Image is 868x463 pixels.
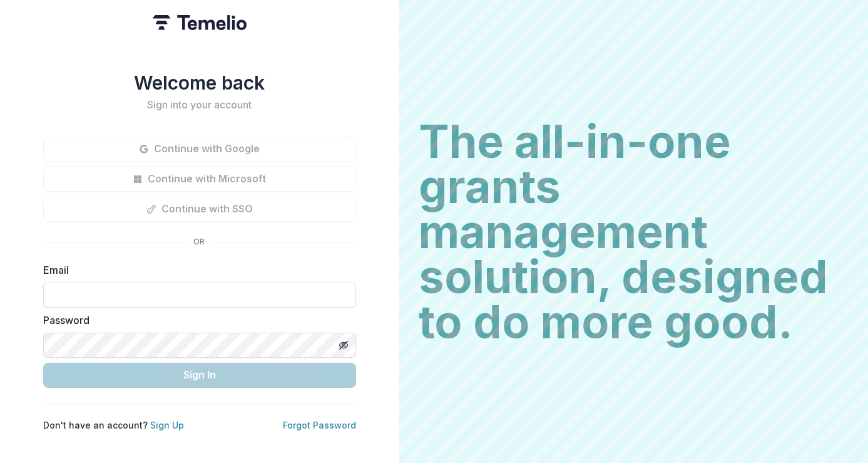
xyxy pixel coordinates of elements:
label: Email [43,263,349,278]
label: Password [43,313,349,328]
a: Sign Up [150,420,184,430]
button: Continue with Microsoft [43,167,356,192]
button: Continue with SSO [43,197,356,222]
p: Don't have an account? [43,419,184,432]
button: Continue with Google [43,137,356,162]
a: Forgot Password [283,420,356,430]
img: Temelio [153,15,247,30]
h2: Sign into your account [43,99,356,111]
h1: Welcome back [43,71,356,94]
button: Sign In [43,363,356,388]
button: Toggle password visibility [334,335,354,355]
